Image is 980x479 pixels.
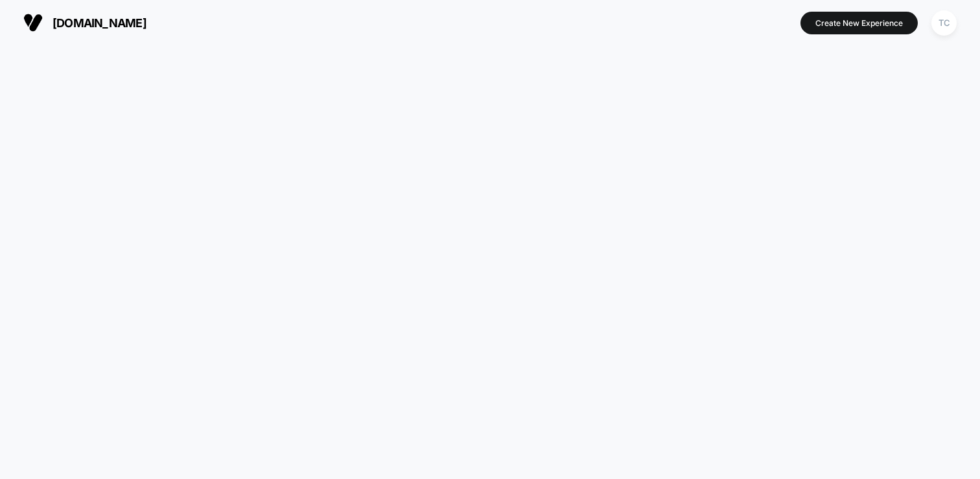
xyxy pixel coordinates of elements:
[19,12,150,33] button: [DOMAIN_NAME]
[52,16,146,30] span: [DOMAIN_NAME]
[931,10,957,36] div: TC
[927,10,961,36] button: TC
[800,12,918,34] button: Create New Experience
[23,13,43,32] img: Visually logo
